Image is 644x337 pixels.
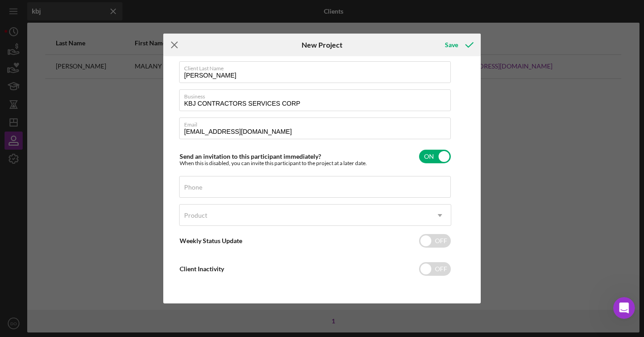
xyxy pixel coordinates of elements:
div: When this is disabled, you can invite this participant to the project at a later date. [180,160,367,166]
div: Save [445,36,458,54]
label: Phone [184,184,202,191]
iframe: Intercom live chat [613,297,635,319]
label: Client Last Name [184,62,451,72]
label: Email [184,118,451,128]
button: Save [436,36,481,54]
div: Product [184,212,207,219]
label: Client Inactivity [180,265,224,273]
label: Business [184,90,451,100]
label: Weekly Status Update [180,237,242,244]
h6: New Project [302,41,342,49]
label: Send an invitation to this participant immediately? [180,152,321,160]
